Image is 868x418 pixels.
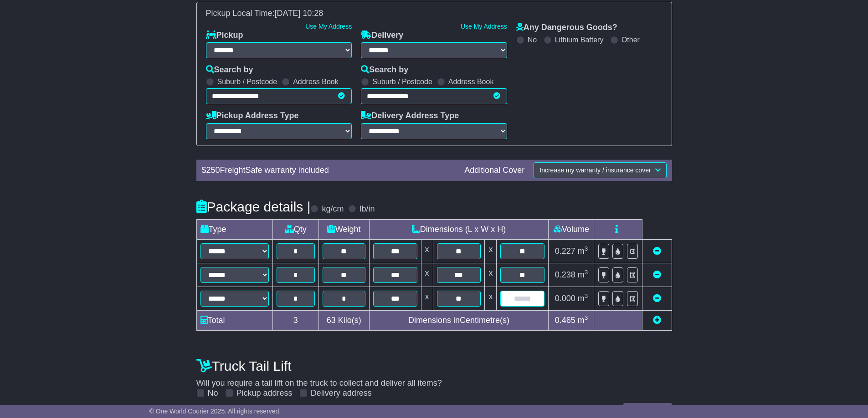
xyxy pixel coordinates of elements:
label: Lithium Battery [555,35,604,44]
span: 0.465 [555,316,575,325]
label: Suburb / Postcode [372,77,432,86]
span: 250 [206,166,220,175]
td: Type [196,219,272,239]
td: x [421,263,433,287]
a: Use My Address [461,23,507,30]
h4: Truck Tail Lift [196,358,672,373]
td: Volume [549,219,594,239]
button: Increase my warranty / insurance cover [534,162,666,178]
a: Use My Address [305,23,352,30]
label: Delivery [361,30,403,40]
a: Remove this item [653,270,661,279]
label: Suburb / Postcode [217,77,277,86]
div: Will you require a tail lift on the truck to collect and deliver all items? [192,354,677,398]
td: Total [196,310,272,330]
td: Dimensions in Centimetre(s) [369,310,549,330]
div: Pickup Local Time: [201,9,667,19]
span: 63 [327,316,336,325]
label: lb/in [360,204,375,214]
td: 3 [272,310,318,330]
label: Delivery address [311,388,372,398]
span: 0.000 [555,294,575,303]
label: Pickup [206,30,243,40]
sup: 3 [585,314,588,321]
span: 0.227 [555,247,575,256]
label: Delivery Address Type [361,111,459,121]
span: m [578,294,588,303]
label: No [528,35,537,44]
div: Additional Cover [460,166,529,176]
sup: 3 [585,292,588,299]
td: Kilo(s) [318,310,369,330]
label: Other [621,35,640,44]
span: m [578,247,588,256]
label: Address Book [448,77,494,86]
td: x [485,239,497,263]
sup: 3 [585,245,588,252]
label: Address Book [293,77,339,86]
td: Weight [318,219,369,239]
span: © One World Courier 2025. All rights reserved. [149,408,281,415]
sup: 3 [585,269,588,276]
label: Search by [361,65,408,75]
span: [DATE] 10:28 [275,9,324,18]
div: $ FreightSafe warranty included [197,166,460,176]
td: x [485,263,497,287]
label: Search by [206,65,253,75]
h4: Package details | [196,199,311,214]
td: x [485,287,497,310]
a: Remove this item [653,247,661,256]
a: Remove this item [653,294,661,303]
a: Add new item [653,316,661,325]
td: Dimensions (L x W x H) [369,219,549,239]
label: Any Dangerous Goods? [516,23,617,33]
label: Pickup Address Type [206,111,299,121]
td: Qty [272,219,318,239]
td: x [421,239,433,263]
span: Increase my warranty / insurance cover [539,166,651,174]
label: No [208,388,218,398]
label: kg/cm [322,204,344,214]
label: Pickup address [236,388,293,398]
span: m [578,316,588,325]
td: x [421,287,433,310]
span: 0.238 [555,270,575,279]
span: m [578,270,588,279]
